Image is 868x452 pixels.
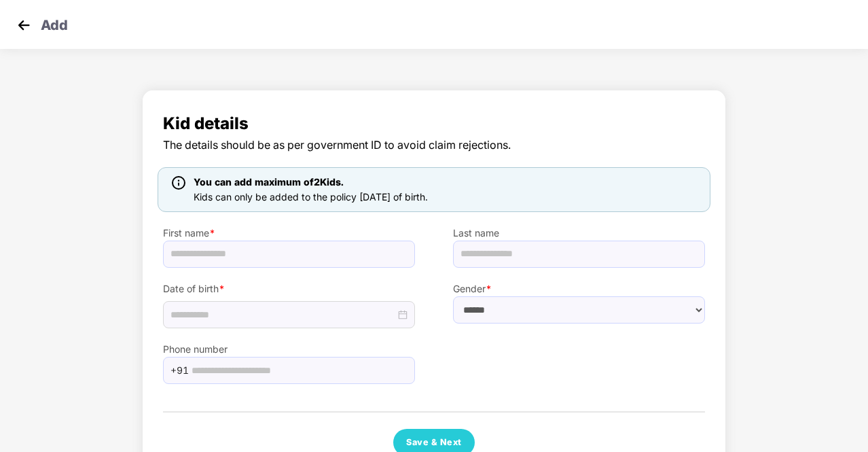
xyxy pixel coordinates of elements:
[163,226,415,241] label: First name
[170,360,189,381] span: +91
[172,176,185,190] img: icon
[163,281,415,296] label: Date of birth
[453,226,705,241] label: Last name
[14,15,34,35] img: svg+xml;base64,PHN2ZyB4bWxucz0iaHR0cDovL3d3dy53My5vcmcvMjAwMC9zdmciIHdpZHRoPSIzMCIgaGVpZ2h0PSIzMC...
[41,15,68,31] p: Add
[194,191,428,203] span: Kids can only be added to the policy [DATE] of birth.
[163,137,705,154] span: The details should be as per government ID to avoid claim rejections.
[163,111,705,137] span: Kid details
[194,176,344,188] span: You can add maximum of 2 Kids.
[163,342,415,357] label: Phone number
[453,281,705,296] label: Gender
